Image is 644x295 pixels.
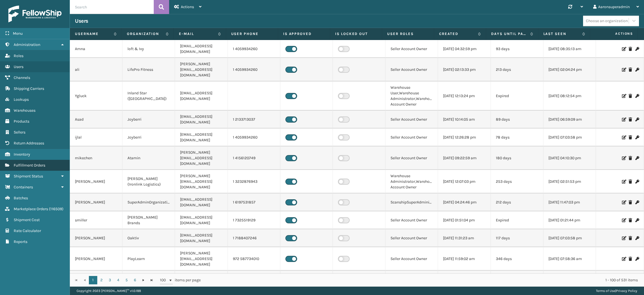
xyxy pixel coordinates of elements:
a: 1 [89,276,97,284]
td: 253 days [491,170,543,193]
i: Delete [629,94,632,98]
td: Expired [491,211,543,229]
label: Is Locked Out [335,31,377,36]
td: [DATE] 10:14:05 am [438,111,491,128]
td: [DATE] 11:47:03 pm [543,193,596,211]
i: Edit [622,94,625,98]
td: [EMAIL_ADDRESS][DOMAIN_NAME] [175,40,228,58]
i: Change Password [635,180,639,184]
td: 1 6197531857 [228,193,280,211]
i: Change Password [635,135,639,139]
a: 2 [97,276,106,284]
td: Oaktiv [122,229,175,247]
i: Delete [629,118,632,121]
td: ScanshipSuperAdministrator [385,193,438,211]
label: User phone [231,31,273,36]
td: 117 days [491,229,543,247]
td: Umair [70,271,122,294]
td: [DATE] 01:21:44 pm [543,211,596,229]
td: [EMAIL_ADDRESS][DOMAIN_NAME] [175,229,228,247]
label: Last Seen [543,31,579,36]
td: [PERSON_NAME][EMAIL_ADDRESS][DOMAIN_NAME] [175,146,228,170]
td: 346 days [491,247,543,271]
i: Edit [622,135,625,139]
a: 3 [106,276,114,284]
td: [PERSON_NAME] [70,193,122,211]
td: [DATE] 07:58:36 am [543,247,596,271]
td: 180 days [491,146,543,170]
i: Edit [622,236,625,240]
td: LifePro Fitness [122,271,175,294]
span: Sellers [14,130,25,135]
i: Edit [622,257,625,261]
i: Delete [629,236,632,240]
td: [PERSON_NAME] [70,170,122,193]
td: Amna [70,40,122,58]
td: [DATE] 12:26:28 pm [438,128,491,146]
div: | [596,287,637,295]
td: loft & Ivy [122,40,175,58]
td: [DATE] 02:51:53 pm [543,170,596,193]
td: [DATE] 11:59:02 am [438,247,491,271]
label: Created [439,31,475,36]
span: items per page [160,276,201,284]
span: Users [14,64,23,69]
a: Go to the next page [139,276,148,284]
td: [PERSON_NAME] [70,247,122,271]
p: Copyright 2023 [PERSON_NAME]™ v 1.0.188 [77,287,141,295]
td: 213 days [491,58,543,81]
td: Atamin [122,146,175,170]
label: Days until password expires [491,31,527,36]
span: Warehouses [14,108,35,113]
i: Change Password [635,156,639,160]
label: Organization [127,31,163,36]
i: Change Password [635,47,639,51]
td: Seller Account Owner [385,146,438,170]
a: 5 [122,276,131,284]
td: Seller Account Owner [385,111,438,128]
span: ( 116509 ) [49,207,63,211]
span: Shipment Status [14,174,43,179]
td: 1 4059934260 [228,128,280,146]
i: Delete [629,68,632,72]
td: 1 14059934260 [228,271,280,294]
td: ali [70,58,122,81]
i: Edit [622,200,625,204]
label: Is Approved [283,31,325,36]
td: SuperAdminOrganization [122,193,175,211]
td: [DATE] 02:27:39 pm [543,271,596,294]
i: Change Password [635,200,639,204]
td: [DATE] 08:12:54 pm [543,81,596,111]
i: Delete [629,135,632,139]
td: Asad [70,111,122,128]
td: [DATE] 07:03:58 pm [543,229,596,247]
td: 110 days [491,271,543,294]
td: Seller Account Owner [385,229,438,247]
td: [PERSON_NAME][EMAIL_ADDRESS][DOMAIN_NAME] [175,58,228,81]
span: Lookups [14,97,29,102]
td: 1 7325519129 [228,211,280,229]
span: Actions [592,29,636,38]
td: [DATE] 01:51:04 pm [438,211,491,229]
a: 4 [114,276,122,284]
td: [PERSON_NAME][EMAIL_ADDRESS][DOMAIN_NAME] [175,170,228,193]
td: Warehouse Administrator,Warehouse Account Owner [385,170,438,193]
td: [DATE] 04:24:46 pm [438,193,491,211]
i: Edit [622,68,625,72]
td: 78 days [491,128,543,146]
td: [EMAIL_ADDRESS][DOMAIN_NAME] [175,81,228,111]
i: Delete [629,156,632,160]
span: Administration [14,42,40,47]
i: Delete [629,218,632,222]
i: Change Password [635,218,639,222]
span: Menu [13,31,23,36]
i: Change Password [635,94,639,98]
td: 212 days [491,193,543,211]
td: Expired [491,81,543,111]
td: Seller Account Owner [385,247,438,271]
span: Products [14,119,29,124]
a: Go to the last page [148,276,156,284]
td: Warehouse User,Warehouse Administrator,Warehouse Account Owner [385,81,438,111]
span: 100 [160,277,168,283]
i: Delete [629,200,632,204]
